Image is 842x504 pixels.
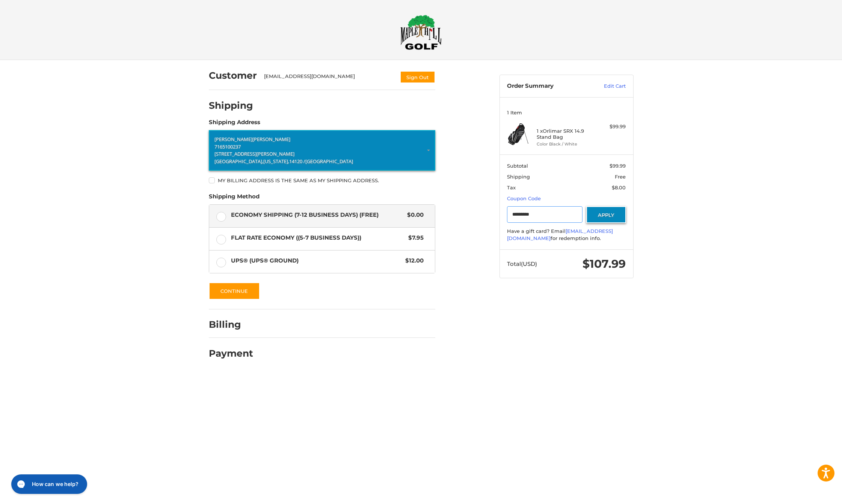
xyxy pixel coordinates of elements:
[209,282,260,300] button: Continue
[400,15,442,50] img: Maple Hill Golf
[586,206,626,223] button: Apply
[507,174,530,180] span: Shipping
[582,257,626,271] span: $107.99
[610,163,626,169] span: $99.99
[588,82,626,90] a: Edit Cart
[214,143,241,150] span: 7165100237
[507,163,528,169] span: Subtotal
[209,177,435,183] label: My billing address is the same as my shipping address.
[231,211,404,219] span: Economy Shipping (7-12 Business Days) (Free)
[214,136,252,142] span: [PERSON_NAME]
[507,109,626,115] h3: 1 Item
[214,150,294,157] span: [STREET_ADDRESS][PERSON_NAME]
[507,82,588,90] h3: Order Summary
[596,123,626,130] div: $99.99
[209,130,435,171] a: Enter or select a different address
[209,118,260,130] legend: Shipping Address
[231,256,402,265] span: UPS® (UPS® Ground)
[507,184,516,190] span: Tax
[404,211,424,219] span: $0.00
[252,136,290,142] span: [PERSON_NAME]
[263,158,289,165] span: [US_STATE],
[615,174,626,180] span: Free
[402,256,424,265] span: $12.00
[537,128,594,140] h4: 1 x Orlimar SRX 14.9 Stand Bag
[209,192,260,204] legend: Shipping Method
[405,234,424,242] span: $7.95
[507,260,537,267] span: Total (USD)
[231,234,405,242] span: Flat Rate Economy ((5-7 Business Days))
[305,158,353,165] span: [GEOGRAPHIC_DATA]
[209,348,253,359] h2: Payment
[289,158,305,165] span: 14120 /
[400,71,435,83] button: Sign Out
[537,141,594,147] li: Color Black / White
[507,195,541,201] a: Coupon Code
[209,319,253,330] h2: Billing
[612,184,626,190] span: $8.00
[214,158,263,165] span: [GEOGRAPHIC_DATA],
[8,472,89,496] iframe: Gorgias live chat messenger
[507,228,626,242] div: Have a gift card? Email for redemption info.
[507,206,582,223] input: Gift Certificate or Coupon Code
[264,73,392,83] div: [EMAIL_ADDRESS][DOMAIN_NAME]
[209,100,253,111] h2: Shipping
[209,70,257,81] h2: Customer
